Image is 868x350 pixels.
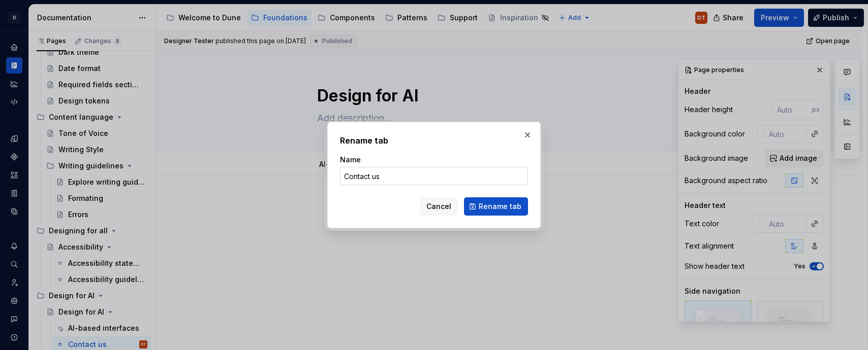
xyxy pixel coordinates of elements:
button: Cancel [420,197,458,216]
button: Rename tab [464,197,528,216]
span: Rename tab [479,201,521,212]
label: Name [340,155,361,165]
span: Cancel [426,201,451,212]
h2: Rename tab [340,134,528,147]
